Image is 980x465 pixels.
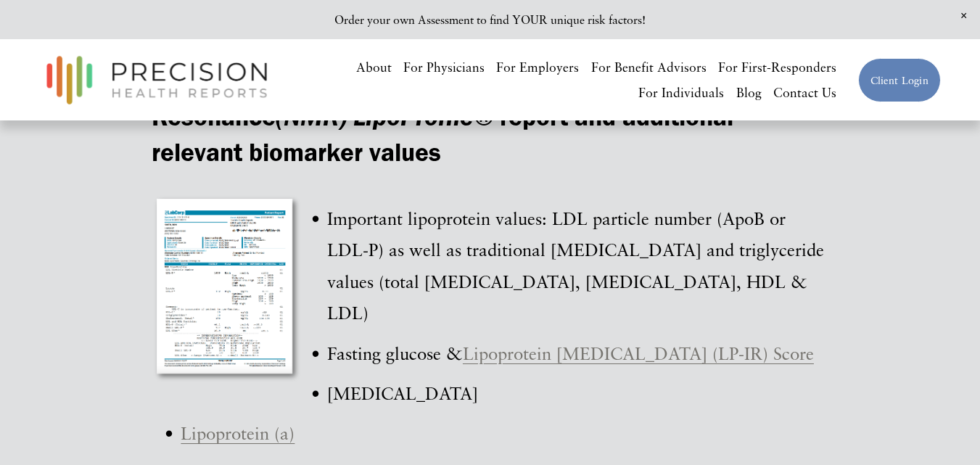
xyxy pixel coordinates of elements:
a: About [356,54,392,80]
img: Precision Health Reports [39,49,274,111]
a: For Benefit Advisors [591,54,707,80]
a: Contact Us [773,80,836,105]
a: Lipoprotein [MEDICAL_DATA] (LP-IR) Score [463,342,814,363]
strong: report and additional relevant biomarker values [152,101,740,167]
iframe: Chat Widget [907,395,980,465]
a: Blog [736,80,762,105]
a: For Individuals [638,80,724,105]
p: [MEDICAL_DATA] [181,377,828,408]
a: For Employers [496,54,579,80]
a: Lipoprotein (a) [181,422,295,443]
a: For First-Responders [718,54,836,80]
p: Fasting glucose & [181,337,828,369]
p: Important lipoprotein values: LDL particle number (ApoB or LDL-P) as well as traditional [MEDICAL... [181,202,828,329]
a: Client Login [858,58,941,102]
a: For Physicians [403,54,485,80]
